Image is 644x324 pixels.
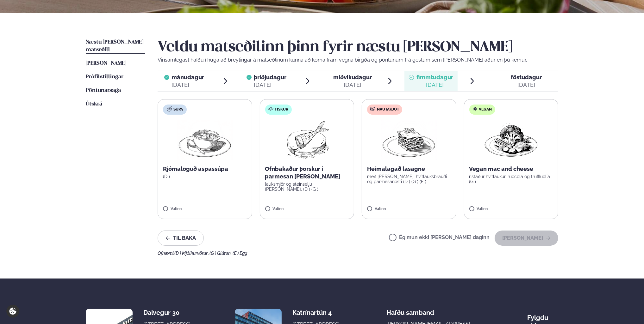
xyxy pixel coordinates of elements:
[416,74,453,81] span: fimmtudagur
[511,74,542,81] span: föstudagur
[143,309,194,316] div: Dalvegur 30
[233,251,247,256] span: (E ) Egg
[174,251,209,256] span: (D ) Mjólkurvörur ,
[163,165,247,173] p: Rjómalöguð aspassúpa
[172,74,204,81] span: mánudagur
[416,81,453,89] div: [DATE]
[265,182,349,192] p: lauksmjör og steinselju [PERSON_NAME]. (D ) (G )
[158,56,558,64] p: Vinsamlegast hafðu í huga að breytingar á matseðlinum kunna að koma fram vegna birgða og pöntunum...
[367,165,451,173] p: Heimalagað lasagne
[381,120,437,160] img: Lasagna.png
[469,174,553,184] p: ristaður hvítlaukur, ruccola og truffluolía (G )
[254,74,287,81] span: þriðjudagur
[268,106,273,111] img: fish.svg
[86,39,145,54] a: Næstu [PERSON_NAME] matseðill
[172,81,204,89] div: [DATE]
[167,106,172,111] img: soup.svg
[158,39,558,56] h2: Veldu matseðilinn þinn fyrir næstu [PERSON_NAME]
[367,174,451,184] p: með [PERSON_NAME], hvítlauksbrauði og parmesanosti (D ) (G ) (E )
[6,305,19,318] a: Cookie settings
[173,107,183,112] span: Súpa
[158,231,204,246] button: Til baka
[254,81,287,89] div: [DATE]
[333,81,372,89] div: [DATE]
[333,74,372,81] span: miðvikudagur
[265,165,349,180] p: Ofnbakaður þorskur í parmesan [PERSON_NAME]
[86,88,121,93] span: Pöntunarsaga
[86,101,102,107] span: Útskrá
[472,106,478,111] img: Vegan.svg
[86,74,123,80] span: Prófílstillingar
[275,107,289,112] span: Fiskur
[279,120,335,160] img: Fish.png
[86,73,123,81] a: Prófílstillingar
[370,106,375,111] img: beef.svg
[177,120,233,160] img: Soup.png
[86,39,143,52] span: Næstu [PERSON_NAME] matseðill
[86,60,126,67] a: [PERSON_NAME]
[158,251,558,256] div: Ofnæmi:
[86,100,102,108] a: Útskrá
[377,107,399,112] span: Nautakjöt
[86,87,121,94] a: Pöntunarsaga
[495,231,558,246] button: [PERSON_NAME]
[511,81,542,89] div: [DATE]
[292,309,343,316] div: Katrínartún 4
[469,165,553,173] p: Vegan mac and cheese
[209,251,233,256] span: (G ) Glúten ,
[479,107,492,112] span: Vegan
[163,174,247,179] p: (D )
[483,120,539,160] img: Vegan.png
[386,304,434,316] span: Hafðu samband
[86,61,126,66] span: [PERSON_NAME]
